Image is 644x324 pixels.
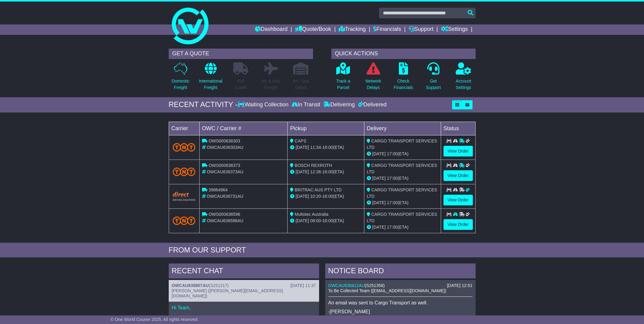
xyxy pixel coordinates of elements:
p: Air / Sea Depot [293,78,309,91]
span: CAPS [295,138,306,143]
td: Carrier [169,122,199,135]
a: DomesticFreight [171,62,190,94]
p: Check Financials [394,78,413,91]
span: To Be Collected Team ([EMAIL_ADDRESS][DOMAIN_NAME]) [328,288,446,293]
p: International Freight [199,78,223,91]
div: ( ) [328,283,473,288]
a: OWCAU636612AU [328,283,365,288]
p: Account Settings [456,78,471,91]
div: Delivered [356,101,387,108]
a: View Order [443,195,473,205]
span: BRITRAC AUS PTY LTD [295,187,342,192]
span: 17:00 [387,200,398,205]
span: 17:00 [387,176,398,181]
span: OWCAU636731AU [207,194,243,199]
p: Domestic Freight [171,78,189,91]
a: View Order [443,146,473,156]
span: OWCAU636596AU [207,218,243,223]
div: (ETA) [367,200,438,206]
a: OWCAU635807AU [172,283,209,288]
div: - (ETA) [290,144,362,151]
div: RECENT ACTIVITY - [169,100,238,109]
span: [PERSON_NAME] ([PERSON_NAME][EMAIL_ADDRESS][DOMAIN_NAME]) [172,288,283,298]
td: Status [441,122,475,135]
div: RECENT CHAT [169,263,319,280]
a: NetworkDelays [365,62,381,94]
span: OWS000636303 [208,138,240,143]
a: Financials [373,24,401,35]
a: AccountSettings [455,62,472,94]
td: Pickup [288,122,364,135]
a: View Order [443,219,473,230]
div: - (ETA) [290,169,362,175]
span: OWCAU636373AU [207,169,243,174]
a: Track aParcel [336,62,351,94]
div: - (ETA) [290,218,362,224]
span: OWCAU636303AU [207,145,243,150]
span: [DATE] [372,200,386,205]
p: Full Loads [233,78,248,91]
div: FROM OUR SUPPORT [169,246,476,255]
span: 39864964 [208,187,227,192]
a: Settings [441,24,468,35]
span: OWS000636596 [208,212,240,217]
span: CARGO TRANSPORT SERVICES LTD [367,138,437,150]
span: 12:36 [310,169,321,174]
span: BOSCH REXROTH [295,163,332,168]
span: 16:00 [322,218,333,223]
span: 10:20 [310,194,321,199]
span: CARGO TRANSPORT SERVICES LTD [367,163,437,174]
span: 11:34 [310,145,321,150]
div: GET A QUOTE [169,49,313,59]
td: OWC / Carrier # [199,122,288,135]
span: [DATE] [296,169,309,174]
span: CARGO TRANSPORT SERVICES LTD [367,187,437,199]
span: [DATE] [296,194,309,199]
p: -[PERSON_NAME] [328,309,473,315]
p: Get Support [426,78,441,91]
div: QUICK ACTIONS [331,49,476,59]
p: Network Delays [365,78,381,91]
span: [DATE] [372,176,386,181]
span: [DATE] [296,145,309,150]
span: CARGO TRANSPORT SERVICES LTD [367,212,437,223]
a: View Order [443,170,473,181]
span: [DATE] [372,225,386,230]
p: An email was sent to Cargo Transport as well. [328,300,473,306]
div: ( ) [172,283,316,288]
span: 16:00 [322,169,333,174]
td: Delivery [364,122,441,135]
a: Dashboard [255,24,288,35]
div: (ETA) [367,224,438,230]
a: Support [409,24,433,35]
div: Waiting Collection [237,101,290,108]
img: TNT_Domestic.png [173,168,196,176]
a: CheckFinancials [393,62,413,94]
span: [DATE] [372,151,386,156]
div: [DATE] 12:51 [447,283,472,288]
div: (ETA) [367,175,438,182]
img: TNT_Domestic.png [173,143,196,151]
a: InternationalFreight [199,62,223,94]
a: GetSupport [425,62,441,94]
p: Track a Parcel [336,78,350,91]
span: 08:00 [310,218,321,223]
a: Tracking [339,24,366,35]
img: Direct.png [173,192,196,201]
span: S251358 [366,283,383,288]
span: Multotec Australia [295,212,329,217]
span: © One World Courier 2025. All rights reserved. [110,317,199,322]
span: 16:00 [322,194,333,199]
p: Air & Sea Freight [262,78,280,91]
img: TNT_Domestic.png [173,216,196,225]
div: Delivering [322,101,356,108]
span: S251217 [210,283,227,288]
a: Quote/Book [295,24,331,35]
div: (ETA) [367,151,438,157]
span: 17:00 [387,151,398,156]
div: [DATE] 11:37 [290,283,316,288]
div: In Transit [290,101,322,108]
span: [DATE] [296,218,309,223]
div: NOTICE BOARD [325,263,476,280]
div: - (ETA) [290,193,362,200]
